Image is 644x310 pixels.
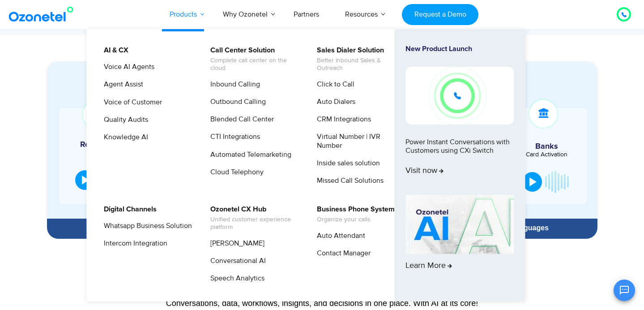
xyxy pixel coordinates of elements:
[98,204,158,215] a: Digital Channels
[311,158,381,169] a: Inside sales solution
[614,280,635,301] button: Open chat
[205,79,261,90] a: Inbound Calling
[205,45,300,73] a: Call Center SolutionComplete call center on the cloud
[205,114,275,125] a: Blended Call Center
[405,261,452,271] span: Learn More
[311,131,406,151] a: Virtual Number | IVR Number
[205,167,265,178] a: Cloud Telephony
[205,273,266,284] a: Speech Analytics
[210,57,299,72] span: Complete call center on the cloud
[51,299,593,307] div: Conversations, data, workflows, insights, and decisions in one place. With AI at its core!
[98,114,149,125] a: Quality Audits
[511,142,583,151] h5: Banks
[311,248,372,259] a: Contact Manager
[98,79,145,90] a: Agent Assist
[205,255,267,267] a: Conversational AI
[98,220,193,232] a: Whatsapp Business Solution
[405,45,514,191] a: New Product LaunchPower Instant Conversations with Customers using CXi SwitchVisit now
[405,195,514,286] a: Learn More
[405,166,444,176] span: Visit now
[205,149,293,160] a: Automated Telemarketing
[311,204,396,225] a: Business Phone SystemOrganize your calls
[51,224,230,232] div: Hire Specialized AI Agents
[405,195,514,254] img: AI
[311,114,372,125] a: CRM Integrations
[402,4,478,25] a: Request a Demo
[205,204,300,232] a: Ozonetel CX HubUnified customer experience platform
[205,238,266,249] a: [PERSON_NAME]
[405,67,514,124] img: New-Project-17.png
[98,45,130,56] a: AI & CX
[317,57,405,72] span: Better Inbound Sales & Outreach
[98,61,156,73] a: Voice AI Agents
[98,97,163,108] a: Voice of Customer
[98,132,149,143] a: Knowledge AI
[205,131,261,142] a: CTI Integrations
[311,45,406,73] a: Sales Dialer SolutionBetter Inbound Sales & Outreach
[210,216,299,231] span: Unified customer experience platform
[311,175,385,186] a: Missed Call Solutions
[205,96,267,108] a: Outbound Calling
[98,238,169,249] a: Intercom Integration
[63,141,139,149] h5: Real Estate
[311,230,367,241] a: Auto Attendant
[51,279,593,295] div: Unified CX Platform. Endless Possibilities.
[63,150,139,156] div: Site Visits
[56,75,597,91] div: Experience Our Voice AI Agents in Action
[317,216,395,224] span: Organize your calls
[311,79,356,90] a: Click to Call
[511,151,583,158] div: Card Activation
[311,96,357,108] a: Auto Dialers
